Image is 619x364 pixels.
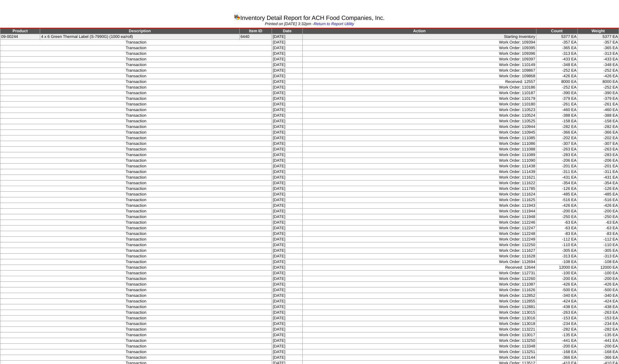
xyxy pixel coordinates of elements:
[272,304,303,310] td: [DATE]
[0,355,272,361] td: Transaction
[536,259,577,265] td: -108 EA
[303,248,536,254] td: Work Order: 111627
[577,62,619,68] td: -348 EA
[272,231,303,237] td: [DATE]
[577,192,619,197] td: -485 EA
[303,344,536,349] td: Work Order: 113348
[577,344,619,349] td: -200 EA
[577,51,619,57] td: -313 EA
[272,74,303,79] td: [DATE]
[536,90,577,96] td: -390 EA
[0,344,272,349] td: Transaction
[303,158,536,164] td: Work Order: 111090
[0,51,272,57] td: Transaction
[0,158,272,164] td: Transaction
[0,259,272,265] td: Transaction
[0,28,40,34] td: Product
[272,327,303,332] td: [DATE]
[577,310,619,316] td: -263 EA
[536,327,577,332] td: -282 EA
[0,141,272,147] td: Transaction
[536,226,577,231] td: -63 EA
[577,304,619,310] td: -438 EA
[272,62,303,68] td: [DATE]
[536,85,577,90] td: -252 EA
[303,287,536,293] td: Work Order: 111626
[272,248,303,254] td: [DATE]
[577,28,619,34] td: Weight
[577,271,619,276] td: -100 EA
[272,355,303,361] td: [DATE]
[303,316,536,321] td: Work Order: 113016
[536,119,577,124] td: -158 EA
[303,57,536,62] td: Work Order: 109397
[536,113,577,119] td: -388 EA
[577,40,619,45] td: -357 EA
[303,355,536,361] td: Work Order: 113144
[577,248,619,254] td: -305 EA
[303,169,536,175] td: Work Order: 111439
[577,299,619,304] td: -424 EA
[536,164,577,169] td: -201 EA
[272,147,303,152] td: [DATE]
[303,332,536,338] td: Work Order: 113017
[577,113,619,119] td: -388 EA
[536,316,577,321] td: -153 EA
[272,293,303,299] td: [DATE]
[272,203,303,209] td: [DATE]
[303,259,536,265] td: Work Order: 112694
[272,135,303,141] td: [DATE]
[536,102,577,107] td: -261 EA
[536,304,577,310] td: -438 EA
[536,124,577,130] td: -282 EA
[0,74,272,79] td: Transaction
[0,113,272,119] td: Transaction
[272,107,303,113] td: [DATE]
[536,180,577,186] td: -354 EA
[536,237,577,242] td: -112 EA
[536,310,577,316] td: -263 EA
[272,34,303,40] td: [DATE]
[272,299,303,304] td: [DATE]
[577,237,619,242] td: -112 EA
[0,107,272,113] td: Transaction
[536,338,577,344] td: -441 EA
[272,169,303,175] td: [DATE]
[303,276,536,282] td: Work Order: 112260
[0,79,272,85] td: Transaction
[0,124,272,130] td: Transaction
[536,282,577,287] td: -426 EA
[536,147,577,152] td: -263 EA
[536,344,577,349] td: -200 EA
[303,293,536,299] td: Work Order: 112852
[536,231,577,237] td: -83 EA
[577,332,619,338] td: -135 EA
[272,276,303,282] td: [DATE]
[536,40,577,45] td: -357 EA
[536,68,577,74] td: -252 EA
[536,107,577,113] td: -460 EA
[303,242,536,248] td: Work Order: 112250
[272,254,303,259] td: [DATE]
[234,14,240,20] img: graph.gif
[272,96,303,102] td: [DATE]
[536,45,577,51] td: -365 EA
[536,254,577,259] td: -313 EA
[272,226,303,231] td: [DATE]
[577,287,619,293] td: -500 EA
[0,220,272,226] td: Transaction
[303,96,536,102] td: Work Order: 110179
[0,192,272,197] td: Transaction
[577,242,619,248] td: -110 EA
[0,119,272,124] td: Transaction
[303,203,536,209] td: Work Order: 111943
[272,316,303,321] td: [DATE]
[303,102,536,107] td: Work Order: 110180
[272,242,303,248] td: [DATE]
[536,321,577,327] td: -234 EA
[577,349,619,355] td: -168 EA
[272,271,303,276] td: [DATE]
[303,349,536,355] td: Work Order: 113251
[577,327,619,332] td: -282 EA
[0,186,272,192] td: Transaction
